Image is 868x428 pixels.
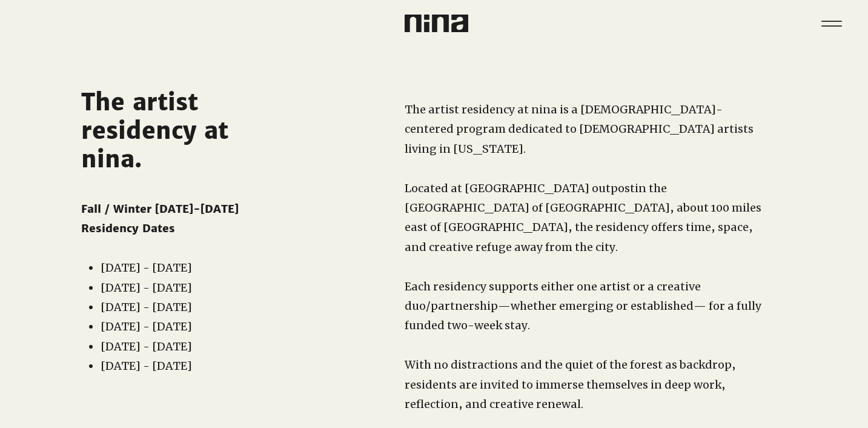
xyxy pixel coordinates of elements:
span: [DATE] - [DATE] [101,261,192,275]
span: [DATE] - [DATE] [101,300,192,314]
span: [DATE] - [DATE] [101,339,192,353]
span: The artist residency at nina. [81,88,228,173]
span: [DATE] - [DATE] [101,359,192,373]
span: Each residency supports either one artist or a creative duo/partnership—whether emerging or estab... [405,279,761,333]
span: Fall / Winter [DATE]-[DATE] Residency Dates [81,202,239,235]
span: [DATE] - [DATE] [101,319,192,333]
span: The artist residency at nina is a [DEMOGRAPHIC_DATA]-centered program dedicated to [DEMOGRAPHIC_D... [405,102,754,156]
img: Nina Logo CMYK_Charcoal.png [405,15,468,32]
nav: Site [813,5,850,42]
span: Located at [GEOGRAPHIC_DATA] outpost [405,181,635,195]
span: [DATE] - [DATE] [101,281,192,295]
span: in the [GEOGRAPHIC_DATA] of [GEOGRAPHIC_DATA], about 100 miles east of [GEOGRAPHIC_DATA], the res... [405,181,761,254]
span: With no distractions and the quiet of the forest as backdrop, residents are invited to immerse th... [405,358,736,411]
button: Menu [813,5,850,42]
